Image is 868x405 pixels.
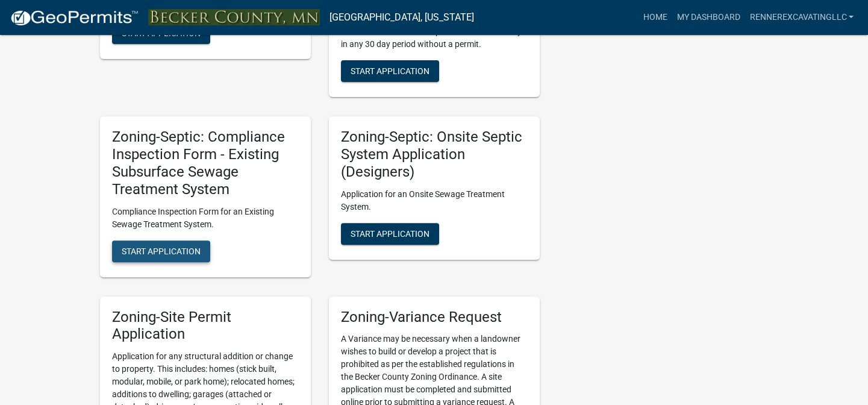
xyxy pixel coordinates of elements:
[341,60,439,82] button: Start Application
[745,6,858,29] a: rennerexcavatingllc
[341,128,528,180] h5: Zoning-Septic: Onsite Septic System Application (Designers)
[112,128,299,198] h5: Zoning-Septic: Compliance Inspection Form - Existing Subsurface Sewage Treatment System
[122,246,201,256] span: Start Application
[351,66,429,76] span: Start Application
[672,6,745,29] a: My Dashboard
[122,28,201,38] span: Start Application
[341,309,528,326] h5: Zoning-Variance Request
[329,7,474,28] a: [GEOGRAPHIC_DATA], [US_STATE]
[148,9,320,25] img: Becker County, Minnesota
[351,228,429,238] span: Start Application
[341,188,528,213] p: Application for an Onsite Sewage Treatment System.
[638,6,672,29] a: Home
[112,309,299,344] h5: Zoning-Site Permit Application
[112,240,210,262] button: Start Application
[112,206,299,231] p: Compliance Inspection Form for an Existing Sewage Treatment System.
[341,223,439,245] button: Start Application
